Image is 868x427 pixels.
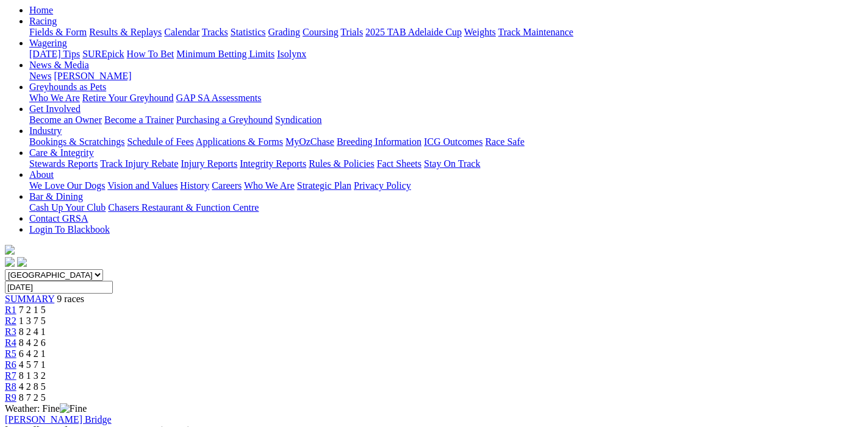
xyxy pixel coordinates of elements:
[244,180,295,191] a: Who We Are
[5,294,54,304] a: SUMMARY
[19,316,46,326] span: 1 3 7 5
[19,370,46,381] span: 8 1 3 2
[464,27,496,37] a: Weights
[29,202,106,213] a: Cash Up Your Club
[340,27,363,37] a: Trials
[231,27,266,37] a: Statistics
[29,115,102,125] a: Become an Owner
[29,125,62,136] a: Industry
[19,381,46,392] span: 4 2 8 5
[104,115,174,125] a: Become a Trainer
[29,71,51,81] a: News
[108,202,259,213] a: Chasers Restaurant & Function Centre
[5,245,15,255] img: logo-grsa-white.png
[164,27,199,37] a: Calendar
[29,213,88,224] a: Contact GRSA
[285,136,334,147] a: MyOzChase
[29,169,54,180] a: About
[5,348,16,359] a: R5
[29,5,53,15] a: Home
[19,392,46,403] span: 8 7 2 5
[29,93,80,103] a: Who We Are
[29,224,110,235] a: Login To Blackbook
[5,326,16,337] a: R3
[176,115,273,125] a: Purchasing a Greyhound
[19,305,46,315] span: 7 2 1 5
[5,370,16,381] a: R7
[127,49,174,59] a: How To Bet
[5,281,113,294] input: Select date
[29,38,67,48] a: Wagering
[485,136,524,147] a: Race Safe
[29,71,863,82] div: News & Media
[240,158,306,169] a: Integrity Reports
[29,180,863,191] div: About
[303,27,339,37] a: Coursing
[354,180,411,191] a: Privacy Policy
[29,27,863,38] div: Racing
[89,27,162,37] a: Results & Replays
[5,316,16,326] a: R2
[5,257,15,267] img: facebook.svg
[29,202,863,213] div: Bar & Dining
[5,305,16,315] a: R1
[498,27,573,37] a: Track Maintenance
[176,49,274,59] a: Minimum Betting Limits
[268,27,300,37] a: Grading
[196,136,283,147] a: Applications & Forms
[377,158,421,169] a: Fact Sheets
[29,136,863,147] div: Industry
[29,49,80,59] a: [DATE] Tips
[5,381,16,392] a: R8
[424,158,480,169] a: Stay On Track
[29,27,87,37] a: Fields & Form
[82,49,124,59] a: SUREpick
[29,147,94,158] a: Care & Integrity
[176,93,262,103] a: GAP SA Assessments
[337,136,421,147] a: Breeding Information
[29,82,106,92] a: Greyhounds as Pets
[29,93,863,104] div: Greyhounds as Pets
[29,115,863,125] div: Get Involved
[5,403,87,414] span: Weather: Fine
[29,191,83,202] a: Bar & Dining
[365,27,462,37] a: 2025 TAB Adelaide Cup
[29,60,89,70] a: News & Media
[19,348,46,359] span: 6 4 2 1
[29,136,124,147] a: Bookings & Scratchings
[29,16,57,26] a: Racing
[29,180,105,191] a: We Love Our Dogs
[19,337,46,348] span: 8 4 2 6
[202,27,228,37] a: Tracks
[5,414,112,425] a: [PERSON_NAME] Bridge
[29,158,863,169] div: Care & Integrity
[5,359,16,370] a: R6
[100,158,178,169] a: Track Injury Rebate
[29,49,863,60] div: Wagering
[297,180,351,191] a: Strategic Plan
[19,359,46,370] span: 4 5 7 1
[277,49,306,59] a: Isolynx
[181,158,237,169] a: Injury Reports
[19,326,46,337] span: 8 2 4 1
[275,115,321,125] a: Syndication
[60,403,87,414] img: Fine
[82,93,174,103] a: Retire Your Greyhound
[29,104,81,114] a: Get Involved
[5,392,16,403] a: R9
[127,136,193,147] a: Schedule of Fees
[212,180,242,191] a: Careers
[29,158,98,169] a: Stewards Reports
[5,337,16,348] a: R4
[107,180,178,191] a: Vision and Values
[17,257,27,267] img: twitter.svg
